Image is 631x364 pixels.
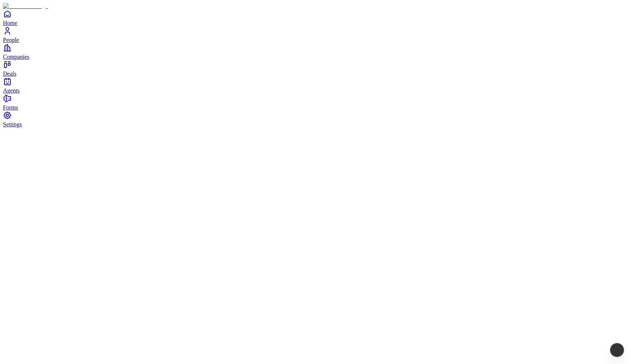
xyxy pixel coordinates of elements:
[3,10,628,26] a: Home
[3,71,16,77] span: Deals
[3,87,19,94] span: Agents
[3,3,48,10] img: Item Brain Logo
[3,121,22,127] span: Settings
[3,37,19,43] span: People
[3,94,628,111] a: Forms
[3,43,628,60] a: Companies
[3,111,628,127] a: Settings
[3,20,17,26] span: Home
[3,26,628,43] a: People
[3,54,29,60] span: Companies
[3,60,628,77] a: Deals
[3,104,18,111] span: Forms
[3,77,628,94] a: Agents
